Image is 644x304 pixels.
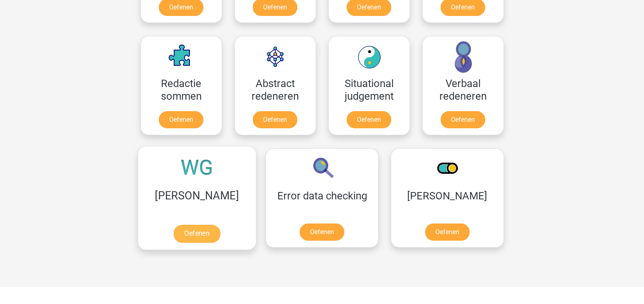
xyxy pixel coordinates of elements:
[174,225,220,243] a: Oefenen
[347,111,391,128] a: Oefenen
[441,111,485,128] a: Oefenen
[300,224,344,241] a: Oefenen
[253,111,297,128] a: Oefenen
[425,224,470,241] a: Oefenen
[159,111,203,128] a: Oefenen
